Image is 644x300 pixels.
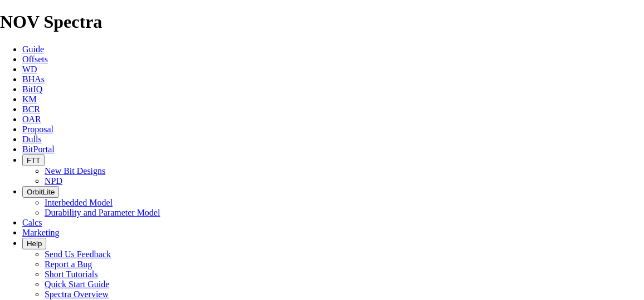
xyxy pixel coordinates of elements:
[45,176,62,186] a: NPD
[22,124,53,134] a: Proposal
[22,186,59,198] button: OrbitLite
[45,166,105,176] a: New Bit Designs
[45,279,109,289] a: Quick Start Guide
[22,238,46,249] button: Help
[22,104,40,114] a: BCR
[22,94,37,104] a: KM
[22,144,55,154] a: BitPortal
[22,44,44,54] a: Guide
[22,64,37,74] a: WD
[45,289,109,299] a: Spectra Overview
[22,114,41,124] a: OAR
[22,54,48,64] a: Offsets
[45,208,160,217] a: Durability and Parameter Model
[22,218,42,227] a: Calcs
[22,84,42,94] a: BitIQ
[22,154,45,166] button: FTT
[45,249,111,259] a: Send Us Feedback
[45,269,98,279] a: Short Tutorials
[22,134,42,144] a: Dulls
[45,198,113,207] a: Interbedded Model
[27,156,40,164] span: FTT
[45,259,92,269] a: Report a Bug
[22,228,60,237] a: Marketing
[22,74,45,84] a: BHAs
[27,188,55,196] span: OrbitLite
[27,239,42,248] span: Help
